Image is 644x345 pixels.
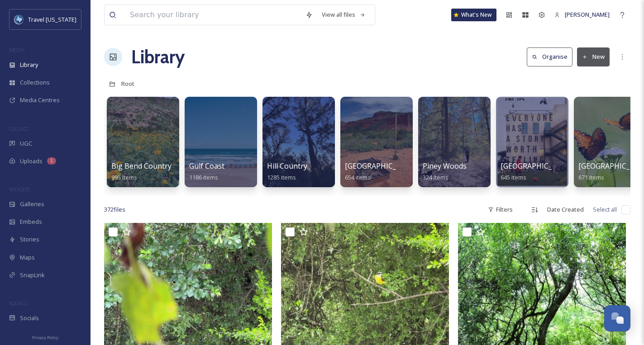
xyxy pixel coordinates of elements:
[9,300,27,307] span: SOCIALS
[104,205,125,214] span: 372 file s
[267,161,307,171] span: Hill Country
[111,161,172,171] span: Big Bend Country
[9,125,29,132] span: COLLECT
[317,6,370,24] a: View all files
[32,331,58,342] a: Privacy Policy
[20,78,50,87] span: Collections
[20,271,45,279] span: SnapLink
[577,47,610,66] button: New
[483,201,517,218] div: Filters
[121,80,134,88] span: Root
[189,161,224,171] span: Gulf Coast
[527,47,572,66] button: Organise
[189,162,224,181] a: Gulf Coast1186 items
[20,235,39,244] span: Stories
[20,139,32,148] span: UGC
[345,162,418,181] a: [GEOGRAPHIC_DATA]654 items
[20,96,60,104] span: Media Centres
[20,217,42,226] span: Embeds
[345,161,418,171] span: [GEOGRAPHIC_DATA]
[9,186,30,193] span: WIDGETS
[604,305,630,331] button: Open Chat
[501,173,526,181] span: 645 items
[121,78,134,89] a: Root
[20,61,38,69] span: Library
[527,47,577,66] a: Organise
[111,173,137,181] span: 995 items
[267,173,296,181] span: 1285 items
[501,161,573,171] span: [GEOGRAPHIC_DATA]
[550,6,614,24] a: [PERSON_NAME]
[20,314,39,322] span: Socials
[20,157,43,165] span: Uploads
[267,162,307,181] a: Hill Country1285 items
[423,161,467,171] span: Piney Woods
[189,173,218,181] span: 1186 items
[47,157,56,165] div: 1
[423,162,467,181] a: Piney Woods324 items
[20,253,35,262] span: Maps
[451,9,496,21] a: What's New
[578,173,604,181] span: 671 items
[543,201,588,218] div: Date Created
[32,335,58,340] span: Privacy Policy
[9,47,25,53] span: MEDIA
[501,162,573,181] a: [GEOGRAPHIC_DATA]645 items
[20,200,44,208] span: Galleries
[111,162,172,181] a: Big Bend Country995 items
[14,15,24,24] img: images%20%281%29.jpeg
[28,15,76,24] span: Travel [US_STATE]
[125,5,301,25] input: Search your library
[593,205,617,214] span: Select all
[423,173,448,181] span: 324 items
[565,10,610,19] span: [PERSON_NAME]
[345,173,371,181] span: 654 items
[131,43,185,71] a: Library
